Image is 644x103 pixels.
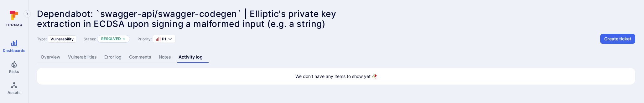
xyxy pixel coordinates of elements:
button: Expand dropdown [122,37,126,41]
a: Vulnerabilities [64,51,101,63]
button: Create ticket [600,34,635,44]
span: Priority: [138,37,152,41]
span: Dashboards [3,48,25,53]
button: P1 [156,36,166,41]
a: Notes [155,51,175,63]
a: Activity log [175,51,206,63]
span: Status: [84,37,96,41]
div: Alert tabs [37,51,635,63]
button: Resolved [101,36,121,41]
span: Assets [8,90,21,95]
button: Expand dropdown [168,36,173,41]
span: P1 [162,37,166,41]
a: Error log [101,51,125,63]
a: Overview [37,51,64,63]
span: Type: [37,37,47,41]
p: We don't have any items to show yet 🥀 [42,73,630,80]
button: Expand navigation menu [23,10,31,18]
div: Vulnerability [48,35,76,43]
i: Expand navigation menu [25,11,29,17]
span: Dependabot: `swagger-api/swagger-codegen` | Elliptic's private key [37,8,336,19]
span: extraction in ECDSA upon signing a malformed input (e.g. a string) [37,18,326,29]
span: Risks [9,69,19,74]
a: Comments [125,51,155,63]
